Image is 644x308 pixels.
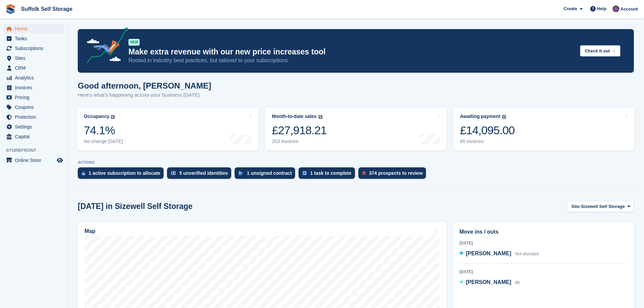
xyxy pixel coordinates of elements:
a: menu [3,156,64,165]
a: menu [3,63,64,73]
span: Protection [15,112,55,122]
span: Settings [15,122,55,132]
div: 85 invoices [460,139,515,144]
div: 5 unverified identities [179,170,228,176]
div: £14,095.00 [460,123,515,137]
span: 88 [515,280,520,285]
h1: Good afternoon, [PERSON_NAME] [78,81,211,90]
a: menu [3,93,64,102]
a: menu [3,102,64,112]
img: Emma [613,5,619,12]
p: Here's what's happening across your business [DATE] [78,91,211,99]
h2: Move ins / outs [459,228,627,236]
span: [PERSON_NAME] [466,251,511,256]
img: active_subscription_to_allocate_icon-d502201f5373d7db506a760aba3b589e785aa758c864c3986d89f69b8ff3... [82,171,85,175]
span: Sites [15,53,55,63]
span: Coupons [15,102,55,112]
div: 1 task to complete [310,170,351,176]
span: Sizewell Self Storage [581,203,625,210]
h2: Map [85,228,95,234]
a: Preview store [56,156,64,164]
a: 1 task to complete [299,167,358,182]
a: 5 unverified identities [167,167,235,182]
div: NEW [128,39,140,46]
img: verify_identity-adf6edd0f0f0b5bbfe63781bf79b02c33cf7c696d77639b501bdc392416b5a36.svg [171,171,176,175]
a: Month-to-date sales £27,918.21 203 invoices [265,108,446,150]
div: £27,918.21 [272,123,327,137]
img: price-adjustments-announcement-icon-8257ccfd72463d97f412b2fc003d46551f7dbcb40ab6d574587a9cd5c0d94... [81,27,128,66]
div: 203 invoices [272,139,327,144]
div: 374 prospects to review [369,170,423,176]
span: Storefront [6,147,67,154]
img: contract_signature_icon-13c848040528278c33f63329250d36e43548de30e8caae1d1a13099fd9432cc5.svg [239,171,243,175]
a: menu [3,34,64,43]
a: menu [3,24,64,33]
p: Make extra revenue with our new price increases tool [128,47,575,57]
div: Awaiting payment [460,114,501,119]
img: icon-info-grey-7440780725fd019a000dd9b08b2336e03edf1995a4989e88bcd33f0948082b44.svg [318,115,323,119]
a: 1 active subscription to allocate [78,167,167,182]
span: Invoices [15,83,55,92]
span: Pricing [15,93,55,102]
a: menu [3,132,64,141]
span: Help [597,5,606,12]
span: Site: [571,203,581,210]
span: Home [15,24,55,33]
a: menu [3,53,64,63]
a: menu [3,122,64,132]
img: icon-info-grey-7440780725fd019a000dd9b08b2336e03edf1995a4989e88bcd33f0948082b44.svg [502,115,506,119]
p: Rooted in industry best practices, but tailored to your subscriptions. [128,57,575,64]
a: menu [3,112,64,122]
a: Suffolk Self Storage [18,3,75,15]
a: menu [3,44,64,53]
span: Online Store [15,156,55,165]
span: [PERSON_NAME] [466,279,511,285]
a: 1 unsigned contract [235,167,299,182]
div: Month-to-date sales [272,114,316,119]
button: Check it out → [580,45,620,56]
a: Occupancy 74.1% No change [DATE] [77,108,258,150]
img: stora-icon-8386f47178a22dfd0bd8f6a31ec36ba5ce8667c1dd55bd0f319d3a0aa187defe.svg [5,4,16,14]
span: Capital [15,132,55,141]
a: Awaiting payment £14,095.00 85 invoices [453,108,635,150]
span: Create [564,5,577,12]
button: Site: Sizewell Self Storage [568,201,634,212]
span: Not allocated [515,252,539,256]
span: Tasks [15,34,55,43]
div: Occupancy [84,114,109,119]
span: Subscriptions [15,44,55,53]
p: ACTIONS [78,160,634,165]
img: prospect-51fa495bee0391a8d652442698ab0144808aea92771e9ea1ae160a38d050c398.svg [362,171,366,175]
img: task-75834270c22a3079a89374b754ae025e5fb1db73e45f91037f5363f120a921f8.svg [303,171,307,175]
span: CRM [15,63,55,73]
div: 74.1% [84,123,123,137]
div: [DATE] [459,269,627,275]
div: [DATE] [459,240,627,246]
img: icon-info-grey-7440780725fd019a000dd9b08b2336e03edf1995a4989e88bcd33f0948082b44.svg [111,115,115,119]
a: menu [3,73,64,82]
a: [PERSON_NAME] 88 [459,278,520,287]
a: [PERSON_NAME] Not allocated [459,250,539,258]
span: Account [620,6,638,13]
div: 1 unsigned contract [247,170,292,176]
span: Analytics [15,73,55,82]
a: menu [3,83,64,92]
a: 374 prospects to review [358,167,430,182]
h2: [DATE] in Sizewell Self Storage [78,202,193,211]
div: 1 active subscription to allocate [89,170,160,176]
div: No change [DATE] [84,139,123,144]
